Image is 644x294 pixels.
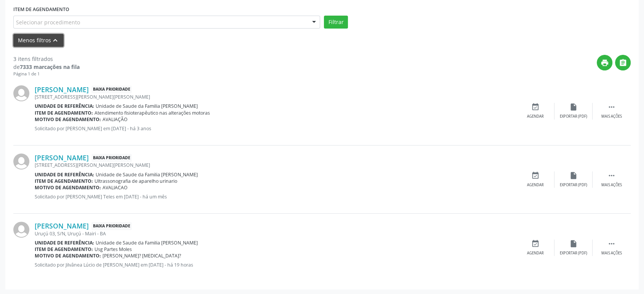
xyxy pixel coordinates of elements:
[13,4,69,16] label: Item de agendamento
[96,103,198,109] span: Unidade de Saude da Familia [PERSON_NAME]
[607,240,616,248] i: 
[35,125,516,132] p: Solicitado por [PERSON_NAME] em [DATE] - há 3 anos
[95,110,210,116] span: Atendimento fisioterapêutico nas alterações motoras
[531,240,540,248] i: event_available
[35,252,101,259] b: Motivo de agendamento:
[35,246,93,252] b: Item de agendamento:
[95,178,177,184] span: Ultrassonografia de aparelho urinario
[35,178,93,184] b: Item de agendamento:
[95,246,132,252] span: Usg Partes Moles
[35,162,516,168] div: [STREET_ADDRESS][PERSON_NAME][PERSON_NAME]
[324,16,348,29] button: Filtrar
[527,251,544,256] div: Agendar
[35,110,93,116] b: Item de agendamento:
[91,154,132,162] span: Baixa Prioridade
[531,103,540,111] i: event_available
[527,182,544,188] div: Agendar
[91,86,132,94] span: Baixa Prioridade
[96,171,198,178] span: Unidade de Saude da Familia [PERSON_NAME]
[35,116,101,123] b: Motivo de agendamento:
[607,103,616,111] i: 
[601,59,609,67] i: print
[601,114,622,119] div: Mais ações
[569,240,578,248] i: insert_drive_file
[601,182,622,188] div: Mais ações
[13,55,80,63] div: 3 itens filtrados
[35,153,89,162] a: [PERSON_NAME]
[531,171,540,180] i: event_available
[13,153,29,169] img: img
[13,85,29,101] img: img
[569,171,578,180] i: insert_drive_file
[35,193,516,200] p: Solicitado por [PERSON_NAME] Teles em [DATE] - há um mês
[35,85,89,94] a: [PERSON_NAME]
[527,114,544,119] div: Agendar
[13,63,80,71] div: de
[35,94,516,100] div: [STREET_ADDRESS][PERSON_NAME][PERSON_NAME]
[35,222,89,230] a: [PERSON_NAME]
[597,55,612,70] button: print
[35,240,94,246] b: Unidade de referência:
[601,251,622,256] div: Mais ações
[103,184,128,191] span: AVALIACAO
[103,116,128,123] span: AVALIAÇÃO
[35,262,516,268] p: Solicitado por Jilvânea Lúcio de [PERSON_NAME] em [DATE] - há 19 horas
[51,36,59,45] i: keyboard_arrow_up
[103,252,181,259] span: [PERSON_NAME]? [MEDICAL_DATA]?
[560,114,587,119] div: Exportar (PDF)
[13,34,64,47] button: Menos filtroskeyboard_arrow_up
[615,55,631,70] button: 
[20,63,80,70] strong: 7333 marcações na fila
[35,230,516,237] div: Uruçú 03, S/N, Uruçú - Mairi - BA
[91,222,132,230] span: Baixa Prioridade
[13,71,80,77] div: Página 1 de 1
[35,103,94,109] b: Unidade de referência:
[16,18,80,26] span: Selecionar procedimento
[35,184,101,191] b: Motivo de agendamento:
[35,171,94,178] b: Unidade de referência:
[560,182,587,188] div: Exportar (PDF)
[619,59,627,67] i: 
[96,240,198,246] span: Unidade de Saude da Familia [PERSON_NAME]
[13,222,29,238] img: img
[607,171,616,180] i: 
[569,103,578,111] i: insert_drive_file
[560,251,587,256] div: Exportar (PDF)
